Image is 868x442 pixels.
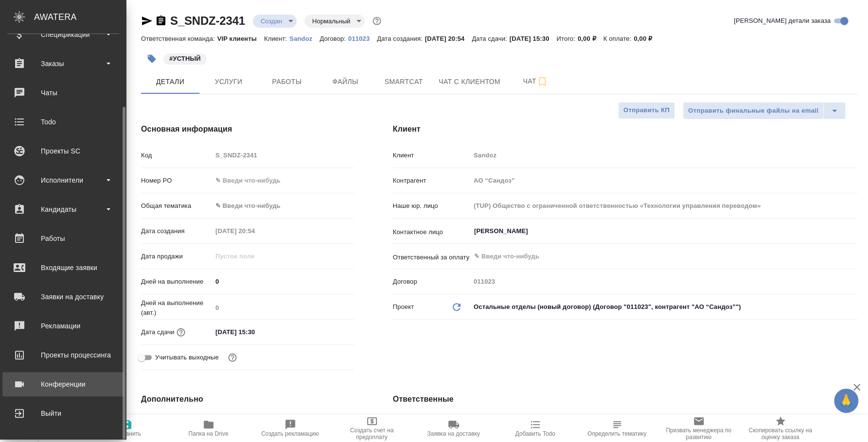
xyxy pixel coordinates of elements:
a: 011023 [348,34,377,42]
div: Выйти [7,406,119,421]
a: Входящие заявки [2,255,124,280]
p: 0,00 ₽ [578,35,603,42]
span: Папка на Drive [189,430,229,437]
button: Добавить Todo [495,415,576,442]
span: УСТНЫЙ [162,54,208,62]
div: Спецификации [7,27,119,42]
button: Создать рекламацию [249,415,331,442]
div: Todo [7,115,119,129]
div: Заказы [7,56,119,71]
input: Пустое поле [212,249,297,263]
p: 0,00 ₽ [634,35,659,42]
a: S_SNDZ-2341 [170,14,245,27]
p: VIP клиенты [217,35,264,42]
p: Договор [393,277,470,287]
div: split button [683,102,846,119]
button: Создан [258,17,285,25]
a: Работы [2,226,124,251]
svg: Подписаться [536,76,548,87]
button: Нормальный [309,17,353,25]
a: Конференции [2,372,124,396]
p: Sandoz [289,35,319,42]
input: Пустое поле [470,173,857,187]
p: Дней на выполнение (авт.) [141,298,212,318]
span: Услуги [205,76,252,88]
div: Создан [253,15,297,28]
div: Остальные отделы (новый договор) (Договор "011023", контрагент "АО “Сандоз”") [470,299,857,315]
div: Кандидаты [7,202,119,217]
a: Проекты SC [2,139,124,163]
span: Сохранить [112,430,142,437]
button: Призвать менеджера по развитию [658,415,740,442]
span: 🙏 [838,391,854,411]
input: Пустое поле [212,224,297,238]
p: 011023 [348,35,377,42]
input: Пустое поле [212,148,354,162]
p: К оплате: [603,35,634,42]
p: Дней на выполнение [141,277,212,287]
div: Заявки на доставку [7,289,119,304]
a: Заявки на доставку [2,285,124,309]
a: Выйти [2,401,124,425]
button: Добавить тэг [141,48,162,69]
div: ✎ Введи что-нибудь [215,201,342,211]
span: Работы [264,76,310,88]
span: Отправить КП [623,105,670,116]
p: Клиент [393,151,470,160]
p: Ответственный за оплату [393,253,470,262]
p: [DATE] 15:30 [510,35,557,42]
p: Номер PO [141,176,212,186]
button: Выбери, если сб и вс нужно считать рабочими днями для выполнения заказа. [226,351,239,364]
input: Пустое поле [470,274,857,289]
span: Заявка на доставку [427,430,479,437]
div: Конференции [7,377,119,391]
a: Todo [2,110,124,134]
button: Сохранить [86,415,168,442]
p: Итого: [556,35,577,42]
p: Договор: [319,35,348,42]
h4: Основная информация [141,123,354,135]
button: Open [852,230,854,232]
input: Пустое поле [212,301,354,315]
span: Создать рекламацию [261,430,319,437]
h4: Дополнительно [141,393,354,405]
p: [DATE] 20:54 [425,35,472,42]
p: Дата создания [141,226,212,236]
a: Чаты [2,81,124,105]
input: ✎ Введи что-нибудь [473,251,822,262]
button: 🙏 [834,389,858,413]
button: Доп статусы указывают на важность/срочность заказа [371,15,383,27]
span: Чат [512,75,559,87]
span: Файлы [322,76,369,88]
div: Создан [304,15,365,28]
span: Скопировать ссылку на оценку заказа [745,427,815,441]
span: Smartcat [380,76,427,88]
button: Определить тематику [576,415,658,442]
div: Работы [7,231,119,246]
button: Отправить финальные файлы на email [683,102,824,119]
span: Создать счет на предоплату [337,427,407,441]
button: Open [852,255,854,257]
button: Скопировать ссылку для ЯМессенджера [141,15,153,27]
p: Ответственная команда: [141,35,217,42]
button: Добавить менеджера [473,414,496,438]
h4: Ответственные [393,393,857,405]
span: Отправить финальные файлы на email [688,105,818,117]
button: Скопировать ссылку [155,15,167,27]
p: #УСТНЫЙ [169,54,201,64]
input: ✎ Введи что-нибудь [212,325,297,339]
h4: Клиент [393,123,857,135]
div: Исполнители [7,173,119,187]
button: Заявка на доставку [413,415,495,442]
p: Дата продажи [141,252,212,261]
span: Учитывать выходные [155,353,219,362]
input: Пустое поле [470,148,857,162]
button: Скопировать ссылку на оценку заказа [740,415,821,442]
p: Проект [393,302,414,312]
div: Рекламации [7,319,119,333]
p: Клиент: [264,35,289,42]
button: Отправить КП [618,102,675,119]
span: Чат с клиентом [439,76,500,88]
button: Папка на Drive [168,415,249,442]
p: Контрагент [393,176,470,186]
